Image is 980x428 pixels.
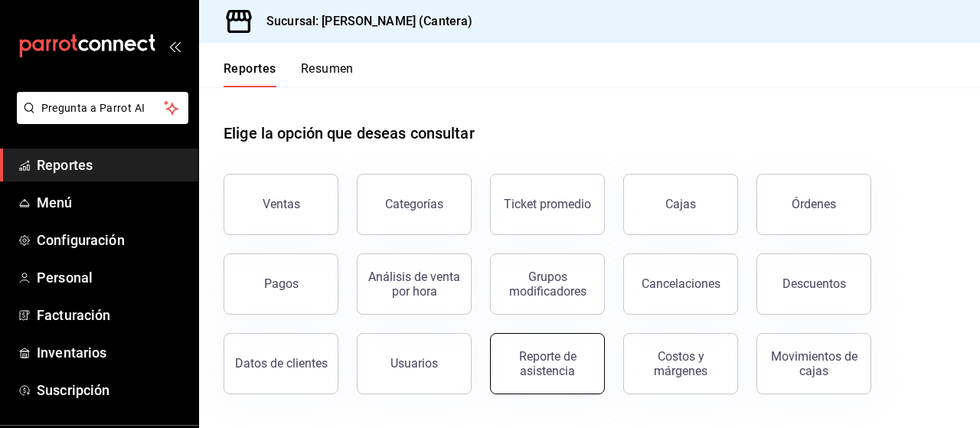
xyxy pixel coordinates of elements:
[37,342,186,363] span: Inventarios
[766,349,861,378] div: Movimientos de cajas
[37,155,186,175] span: Reportes
[357,174,472,235] button: Categorías
[224,122,475,145] h1: Elige la opción que deseas consultar
[224,61,276,87] button: Reportes
[792,197,836,211] div: Órdenes
[168,40,181,52] button: open_drawer_menu
[37,305,186,325] span: Facturación
[357,333,472,394] button: Usuarios
[264,276,299,291] div: Pagos
[357,253,472,315] button: Análisis de venta por hora
[224,174,338,235] button: Ventas
[41,100,165,116] span: Pregunta a Parrot AI
[224,253,338,315] button: Pagos
[490,253,605,315] button: Grupos modificadores
[782,276,846,291] div: Descuentos
[642,276,720,291] div: Cancelaciones
[301,61,354,87] button: Resumen
[756,333,871,394] button: Movimientos de cajas
[17,92,188,124] button: Pregunta a Parrot AI
[385,197,443,211] div: Categorías
[254,12,472,31] h3: Sucursal: [PERSON_NAME] (Cantera)
[390,356,438,371] div: Usuarios
[263,197,300,211] div: Ventas
[235,356,328,371] div: Datos de clientes
[37,380,186,400] span: Suscripción
[37,267,186,288] span: Personal
[623,174,738,235] a: Cajas
[633,349,728,378] div: Costos y márgenes
[37,230,186,250] span: Configuración
[367,270,462,299] div: Análisis de venta por hora
[756,174,871,235] button: Órdenes
[623,333,738,394] button: Costos y márgenes
[504,197,591,211] div: Ticket promedio
[37,192,186,213] span: Menú
[224,333,338,394] button: Datos de clientes
[500,270,595,299] div: Grupos modificadores
[665,195,697,214] div: Cajas
[490,333,605,394] button: Reporte de asistencia
[756,253,871,315] button: Descuentos
[500,349,595,378] div: Reporte de asistencia
[490,174,605,235] button: Ticket promedio
[623,253,738,315] button: Cancelaciones
[224,61,354,87] div: navigation tabs
[11,111,188,127] a: Pregunta a Parrot AI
